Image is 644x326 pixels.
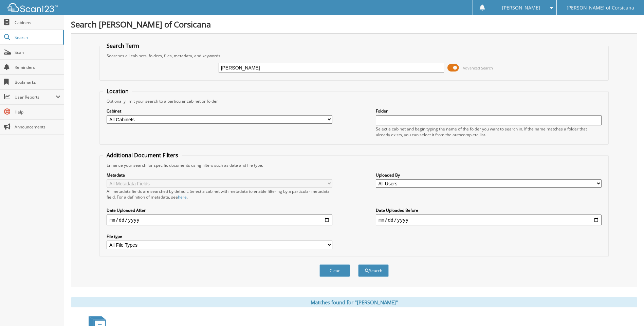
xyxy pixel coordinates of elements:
[15,49,60,55] span: Scan
[107,207,332,213] label: Date Uploaded After
[107,172,332,178] label: Metadata
[567,6,634,10] span: [PERSON_NAME] of Corsicana
[376,172,602,178] label: Uploaded By
[463,65,493,70] span: Advanced Search
[71,297,637,307] div: Matches found for "[PERSON_NAME]"
[103,162,605,168] div: Enhance your search for specific documents using filters such as date and file type.
[15,79,60,85] span: Bookmarks
[376,207,602,213] label: Date Uploaded Before
[502,6,540,10] span: [PERSON_NAME]
[15,94,56,100] span: User Reports
[107,215,332,225] input: start
[358,264,389,277] button: Search
[103,42,143,49] legend: Search Term
[103,98,605,104] div: Optionally limit your search to a particular cabinet or folder
[15,109,60,115] span: Help
[376,215,602,225] input: end
[107,108,332,114] label: Cabinet
[107,188,332,200] div: All metadata fields are searched by default. Select a cabinet with metadata to enable filtering b...
[15,20,60,25] span: Cabinets
[376,108,602,114] label: Folder
[15,35,59,40] span: Search
[103,87,132,95] legend: Location
[178,194,187,200] a: here
[7,3,58,12] img: scan123-logo-white.svg
[103,53,605,59] div: Searches all cabinets, folders, files, metadata, and keywords
[103,151,182,159] legend: Additional Document Filters
[107,233,332,239] label: File type
[15,64,60,70] span: Reminders
[71,19,637,30] h1: Search [PERSON_NAME] of Corsicana
[15,124,60,130] span: Announcements
[376,126,602,138] div: Select a cabinet and begin typing the name of the folder you want to search in. If the name match...
[319,264,350,277] button: Clear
